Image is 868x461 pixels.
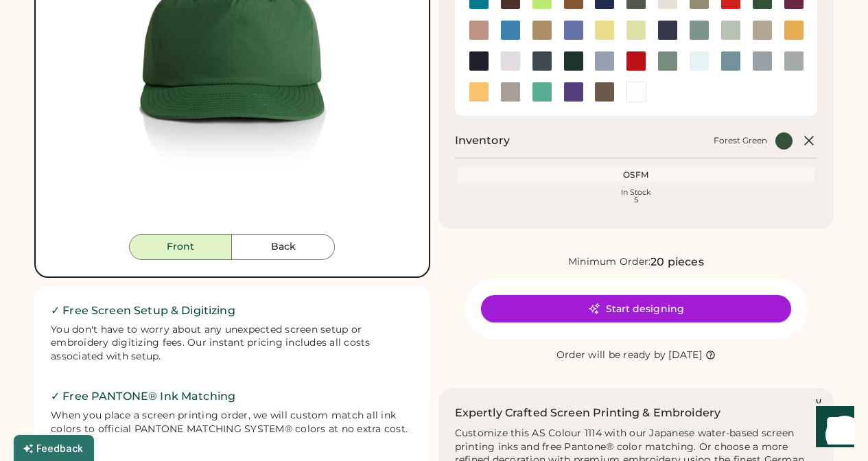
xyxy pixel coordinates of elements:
[51,409,414,436] div: When you place a screen printing order, we will custom match all ink colors to official PANTONE M...
[803,399,862,458] iframe: Front Chat
[455,132,510,149] h2: Inventory
[481,295,791,322] button: Start designing
[714,135,767,146] div: Forest Green
[455,405,721,421] h2: Expertly Crafted Screen Printing & Embroidery
[650,254,703,270] div: 20 pieces
[568,255,651,269] div: Minimum Order:
[668,348,702,362] div: [DATE]
[129,234,232,260] button: Front
[51,303,414,319] h2: ✓ Free Screen Setup & Digitizing
[51,388,414,405] h2: ✓ Free PANTONE® Ink Matching
[556,348,666,362] div: Order will be ready by
[460,189,812,204] div: In Stock 5
[232,234,335,260] button: Back
[460,169,812,180] div: OSFM
[51,323,414,364] div: You don't have to worry about any unexpected screen setup or embroidery digitizing fees. Our inst...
